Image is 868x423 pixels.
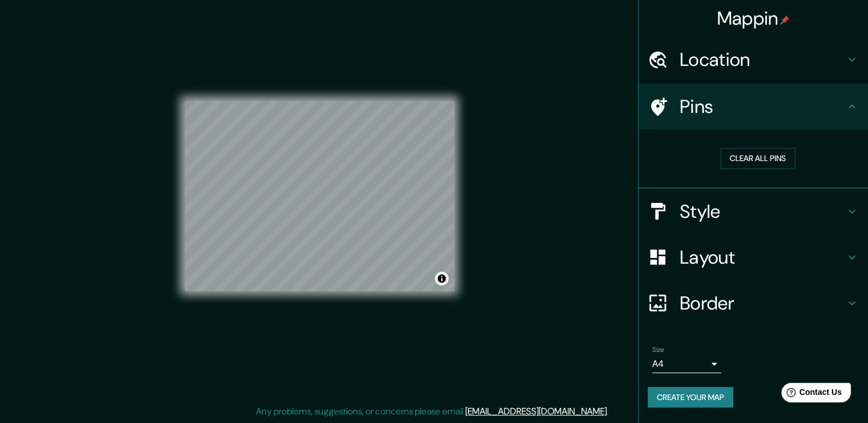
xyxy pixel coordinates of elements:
p: Any problems, suggestions, or concerns please email . [256,405,609,418]
div: . [609,405,610,418]
div: Layout [639,234,868,280]
h4: Mappin [717,7,790,30]
button: Create your map [648,387,733,408]
div: Style [639,189,868,234]
div: Pins [639,84,868,130]
h4: Pins [680,95,845,118]
h4: Layout [680,246,845,269]
h4: Border [680,292,845,315]
a: [EMAIL_ADDRESS][DOMAIN_NAME] [465,405,607,417]
button: Clear all pins [721,148,795,169]
div: A4 [652,355,721,373]
h4: Style [680,200,845,223]
button: Toggle attribution [435,272,449,285]
h4: Location [680,48,845,71]
div: Border [639,280,868,326]
iframe: Help widget launcher [766,378,855,410]
div: Location [639,37,868,83]
label: Size [652,344,664,354]
img: pin-icon.png [780,15,789,25]
canvas: Map [185,101,454,291]
div: . [610,405,613,418]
